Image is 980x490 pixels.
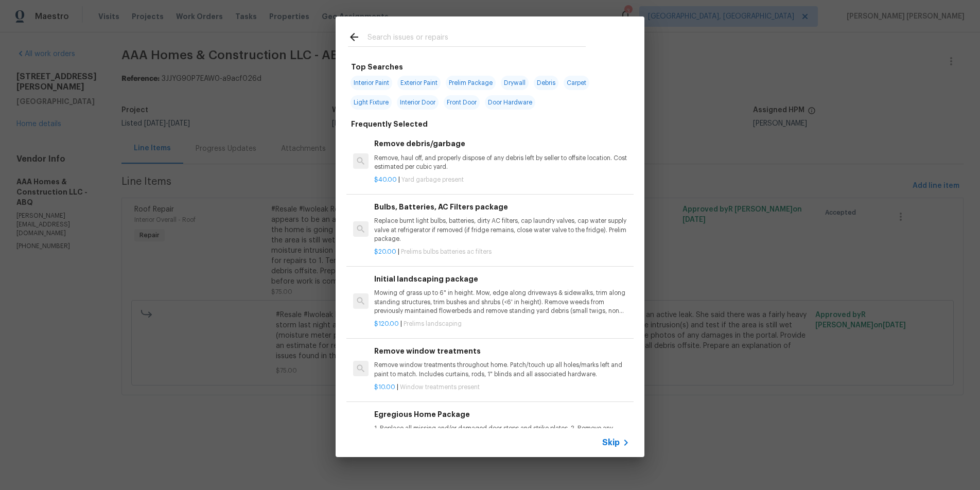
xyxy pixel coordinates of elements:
[401,177,464,183] span: Yard garbage present
[374,320,629,328] p: |
[374,217,629,243] p: Replace burnt light bulbs, batteries, dirty AC filters, cap laundry valves, cap water supply valv...
[374,361,629,378] p: Remove window treatments throughout home. Patch/touch up all holes/marks left and paint to match....
[351,118,428,130] h6: Frequently Selected
[374,249,396,255] span: $20.00
[374,289,629,315] p: Mowing of grass up to 6" in height. Mow, edge along driveways & sidewalks, trim along standing st...
[446,76,496,90] span: Prelim Package
[367,31,586,46] input: Search issues or repairs
[501,76,529,90] span: Drywall
[374,248,629,256] p: |
[374,201,629,213] h6: Bulbs, Batteries, AC Filters package
[397,95,439,110] span: Interior Door
[534,76,558,90] span: Debris
[351,95,392,110] span: Light Fixture
[374,177,397,183] span: $40.00
[374,384,395,390] span: $10.00
[374,409,629,420] h6: Egregious Home Package
[351,76,392,90] span: Interior Paint
[444,95,480,110] span: Front Door
[374,424,629,450] p: 1. Replace all missing and/or damaged door stops and strike plates. 2. Remove any broken or damag...
[400,384,480,390] span: Window treatments present
[374,321,399,327] span: $120.00
[401,249,492,255] span: Prelims bulbs batteries ac filters
[351,61,403,73] h6: Top Searches
[485,95,535,110] span: Door Hardware
[374,176,629,184] p: |
[397,76,441,90] span: Exterior Paint
[374,138,629,149] h6: Remove debris/garbage
[374,154,629,171] p: Remove, haul off, and properly dispose of any debris left by seller to offsite location. Cost est...
[374,273,629,285] h6: Initial landscaping package
[602,437,620,448] span: Skip
[374,345,629,357] h6: Remove window treatments
[404,321,462,327] span: Prelims landscaping
[374,383,629,392] p: |
[564,76,589,90] span: Carpet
